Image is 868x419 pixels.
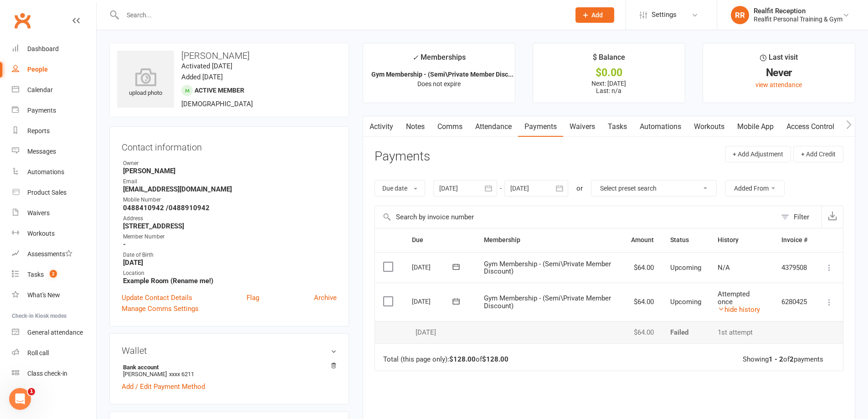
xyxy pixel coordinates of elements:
[117,68,174,98] div: upload photo
[27,291,60,299] div: What's New
[122,346,337,356] h3: Wallet
[718,305,760,314] a: hide history
[725,146,791,162] button: + Add Adjustment
[541,68,677,78] div: $0.00
[793,146,843,162] button: + Add Credit
[12,264,96,285] a: Tasks 2
[123,240,337,248] strong: -
[27,127,50,134] div: Reports
[123,364,332,371] strong: Bank account
[12,223,96,244] a: Workouts
[27,86,53,93] div: Calendar
[518,116,563,137] a: Payments
[123,222,337,230] strong: [STREET_ADDRESS]
[27,168,64,176] div: Automations
[122,362,337,379] li: [PERSON_NAME]
[12,285,96,305] a: What's New
[790,355,794,363] strong: 2
[591,11,603,19] span: Add
[27,189,67,196] div: Product Sales
[623,252,662,283] td: $64.00
[122,381,205,392] a: Add / Edit Payment Method
[575,7,614,23] button: Add
[314,292,337,303] a: Archive
[755,81,802,88] a: view attendance
[371,71,514,78] strong: Gym Membership - (Semi\Private Member Disc...
[754,15,842,23] div: Realfit Personal Training & Gym
[375,180,425,197] button: Due date
[123,277,337,285] strong: Example Room (Rename me!)
[27,45,59,52] div: Dashboard
[417,80,461,88] span: Does not expire
[662,321,709,344] td: Failed
[27,107,56,114] div: Payments
[773,252,816,283] td: 4379508
[754,7,842,15] div: Realfit Reception
[123,196,337,204] div: Mobile Number
[688,116,731,137] a: Workouts
[123,167,337,175] strong: [PERSON_NAME]
[623,321,662,344] td: $64.00
[709,228,773,252] th: History
[27,148,56,155] div: Messages
[711,68,847,78] div: Never
[27,66,48,73] div: People
[449,355,476,363] strong: $128.00
[27,230,55,237] div: Workouts
[412,294,454,308] div: [DATE]
[412,53,418,62] i: ✓
[431,116,469,137] a: Comms
[123,185,337,193] strong: [EMAIL_ADDRESS][DOMAIN_NAME]
[9,388,31,410] iframe: Intercom live chat
[541,80,677,94] p: Next: [DATE] Last: n/a
[27,209,50,217] div: Waivers
[593,52,625,68] div: $ Balance
[123,177,337,186] div: Email
[794,212,809,222] div: Filter
[709,321,773,344] td: 1st attempt
[12,244,96,264] a: Assessments
[725,180,785,197] button: Added From
[670,298,701,306] span: Upcoming
[601,116,633,137] a: Tasks
[412,52,466,68] div: Memberships
[123,159,337,168] div: Owner
[412,260,454,274] div: [DATE]
[12,80,96,100] a: Calendar
[412,329,467,336] div: [DATE]
[12,322,96,343] a: General attendance kiosk mode
[12,203,96,223] a: Waivers
[482,355,508,363] strong: $128.00
[12,39,96,59] a: Dashboard
[652,5,677,25] span: Settings
[623,283,662,321] td: $64.00
[718,264,730,272] span: N/A
[117,51,341,61] h3: [PERSON_NAME]
[169,371,194,378] span: xxxx 6211
[50,270,57,278] span: 2
[123,204,337,212] strong: 0488410942 /0488910942
[27,271,44,278] div: Tasks
[563,116,601,137] a: Waivers
[760,52,798,68] div: Last visit
[576,183,583,194] div: or
[731,6,749,24] div: RR
[400,116,431,137] a: Notes
[123,269,337,278] div: Location
[27,250,72,258] div: Assessments
[122,139,337,152] h3: Contact information
[404,228,476,252] th: Due
[12,121,96,141] a: Reports
[27,329,83,336] div: General attendance
[11,9,34,32] a: Clubworx
[769,355,783,363] strong: 1 - 2
[476,228,623,252] th: Membership
[718,290,750,306] span: Attempted once
[181,73,223,81] time: Added [DATE]
[12,343,96,363] a: Roll call
[743,356,823,363] div: Showing of payments
[123,233,337,241] div: Member Number
[12,141,96,162] a: Messages
[670,264,701,272] span: Upcoming
[120,9,564,21] input: Search...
